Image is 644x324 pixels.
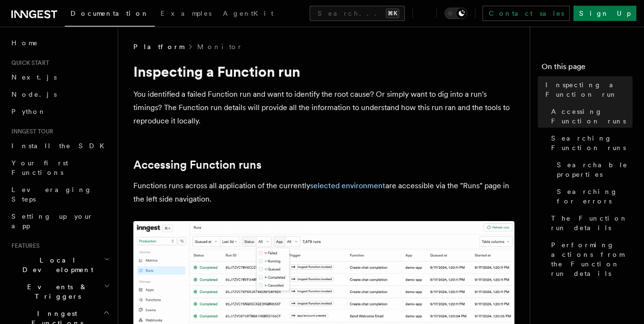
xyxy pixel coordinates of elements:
span: Quick start [8,59,49,67]
span: Accessing Function runs [551,107,633,126]
a: Documentation [65,3,155,27]
span: Inspecting a Function run [545,80,633,99]
button: Local Development [8,252,112,278]
a: Your first Functions [8,154,112,181]
span: Examples [161,10,211,17]
span: Setting up your app [11,213,93,230]
a: Performing actions from the Function run details [547,236,633,282]
a: Home [8,34,112,51]
span: Node.js [11,91,57,98]
span: Performing actions from the Function run details [551,240,633,278]
button: Search...⌘K [310,6,405,21]
span: Next.js [11,73,57,81]
a: Contact sales [483,6,570,21]
a: Searchable properties [553,156,633,183]
a: Python [8,103,112,120]
a: Inspecting a Function run [542,76,633,103]
a: Sign Up [574,6,636,21]
span: Install the SDK [11,142,110,150]
a: The Function run details [547,210,633,236]
span: Platform [133,42,184,51]
span: Searchable properties [557,160,633,179]
button: Events & Triggers [8,278,112,305]
span: Local Development [8,255,104,274]
a: Searching for errors [553,183,633,210]
kbd: ⌘K [386,9,399,18]
p: You identified a failed Function run and want to identify the root cause? Or simply want to dig i... [133,88,514,128]
a: Next.js [8,69,112,86]
a: Setting up your app [8,208,112,234]
span: Features [8,242,40,250]
a: Searching Function runs [547,130,633,156]
span: AgentKit [223,10,273,17]
span: The Function run details [551,213,633,233]
span: Searching for errors [557,187,633,206]
span: Python [11,108,46,115]
a: Node.js [8,86,112,103]
h4: On this page [542,61,633,76]
span: Documentation [70,10,149,17]
span: Leveraging Steps [11,186,92,203]
span: Events & Triggers [8,282,104,301]
p: Functions runs across all application of the currently are accessible via the "Runs" page in the ... [133,179,514,206]
a: AgentKit [217,3,279,26]
a: Install the SDK [8,137,112,154]
span: Your first Functions [11,159,68,176]
a: Monitor [197,42,242,51]
a: Examples [155,3,217,26]
span: Home [11,38,38,48]
a: selected environment [310,181,385,190]
h1: Inspecting a Function run [133,63,514,80]
a: Accessing Function runs [547,103,633,130]
span: Inngest tour [8,128,53,135]
button: Toggle dark mode [444,8,467,19]
a: Accessing Function runs [133,158,262,172]
a: Leveraging Steps [8,181,112,208]
span: Searching Function runs [551,133,633,152]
